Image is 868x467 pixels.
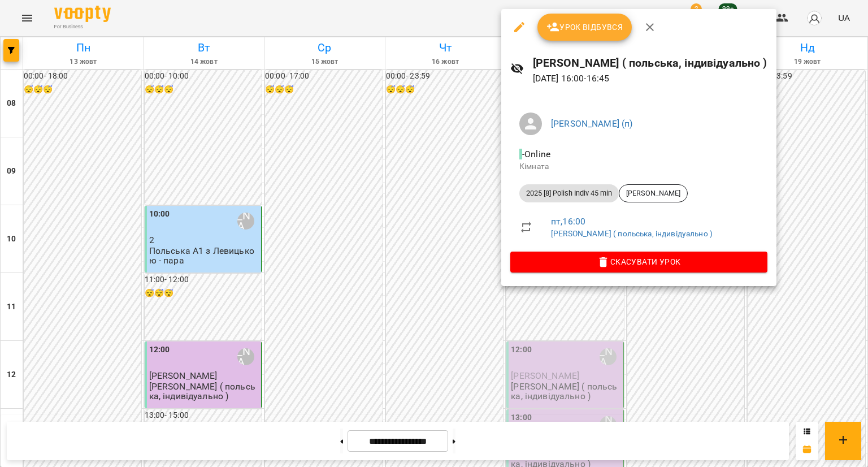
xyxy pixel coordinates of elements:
span: Скасувати Урок [519,255,758,269]
a: пт , 16:00 [551,216,585,227]
span: Урок відбувся [546,20,623,34]
button: Урок відбувся [537,14,632,41]
a: [PERSON_NAME] (п) [551,118,633,129]
span: [PERSON_NAME] [619,188,687,198]
a: [PERSON_NAME] ( польська, індивідуально ) [551,229,713,238]
h6: [PERSON_NAME] ( польська, індивідуально ) [533,54,767,72]
p: [DATE] 16:00 - 16:45 [533,72,767,85]
p: Кімната [519,161,758,172]
div: [PERSON_NAME] [619,184,688,202]
span: - Online [519,149,553,159]
span: 2025 [8] Polish Indiv 45 min [519,188,619,198]
button: Скасувати Урок [510,252,767,272]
